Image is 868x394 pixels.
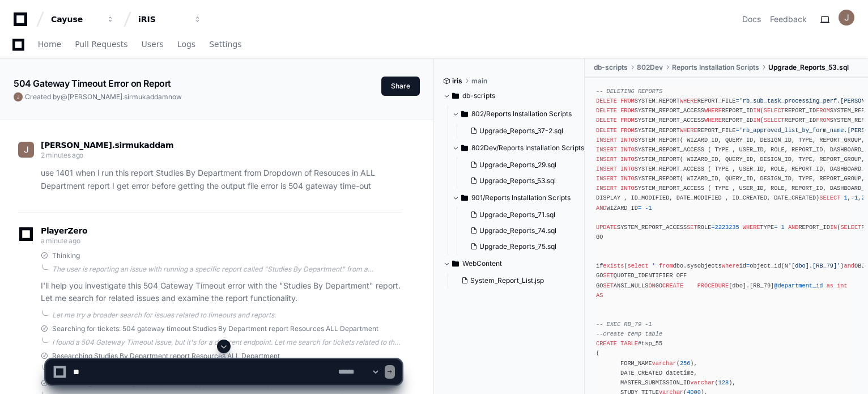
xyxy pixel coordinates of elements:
[704,117,722,124] span: WHERE
[461,107,468,121] svg: Directory
[134,9,206,29] button: iRIS
[41,279,402,306] p: I'll help you investigate this 504 Gateway Timeout error with the "Studies By Department" report....
[735,127,739,134] span: =
[479,126,563,135] span: Upgrade_Reports_37-2.sql
[471,77,487,86] span: main
[620,107,635,114] span: FROM
[596,321,652,328] span: -- EXEC RB_79 -1
[753,107,760,114] span: IN
[596,137,635,143] span: INSERT INTO
[479,242,556,251] span: Upgrade_Reports_75.sql
[479,210,555,219] span: Upgrade_Reports_71.sql
[680,98,697,104] span: WHERE
[479,176,556,185] span: Upgrade_Reports_53.sql
[596,156,635,163] span: INSERT INTO
[52,251,80,260] span: Thinking
[52,338,402,347] div: I found a 504 Gateway Timeout issue, but it's for a different endpoint. Let me search for tickets...
[443,87,576,105] button: db-scripts
[41,236,80,245] span: a minute ago
[14,78,171,89] app-text-character-animate: 504 Gateway Timeout Error on Report
[704,107,722,114] span: WHERE
[452,77,462,86] span: iris
[41,227,87,234] span: PlayerZero
[38,32,61,58] a: Home
[452,105,584,123] button: 802/Reports Installation Scripts
[596,292,603,299] span: AS
[774,224,777,231] span: =
[743,224,760,231] span: WHERE
[41,141,173,150] span: [PERSON_NAME].sirmukaddam
[457,273,569,289] button: System_Report_List.jsp
[466,223,577,239] button: Upgrade_Reports_74.sql
[839,10,854,26] img: ACg8ocL0-VV38dUbyLUN_j_Ryupr2ywH6Bky3aOUOf03hrByMsB9Zg=s96-c
[471,193,571,202] span: 901/Reports Installation Scripts
[466,239,577,255] button: Upgrade_Reports_75.sql
[67,92,168,101] span: [PERSON_NAME].sirmukaddam
[746,262,750,269] span: =
[768,63,849,72] span: Upgrade_Reports_53.sql
[452,189,584,207] button: 901/Reports Installation Scripts
[844,262,854,269] span: and
[603,272,613,279] span: SET
[452,257,459,270] svg: Directory
[819,194,840,201] span: SELECT
[596,146,635,153] span: INSERT INTO
[764,117,785,124] span: SELECT
[687,224,697,231] span: SET
[680,127,697,134] span: WHERE
[620,117,635,124] span: FROM
[837,282,847,289] span: int
[209,41,241,48] span: Settings
[596,205,606,211] span: AND
[662,282,683,289] span: CREATE
[75,32,127,58] a: Pull Requests
[51,14,100,25] div: Cayuse
[596,98,617,104] span: DELETE
[753,117,760,124] span: IN
[461,191,468,205] svg: Directory
[479,226,556,235] span: Upgrade_Reports_74.sql
[462,259,502,268] span: WebContent
[774,282,823,289] span: @department_id
[816,107,830,114] span: FROM
[648,282,655,289] span: ON
[471,143,584,152] span: 802Dev/Reports Installation Scripts
[596,331,662,337] span: --create temp table
[52,324,378,333] span: Searching for tickets: 504 gateway timeout Studies By Department report Resources ALL Department
[722,262,739,269] span: where
[381,77,420,96] button: Share
[603,262,624,269] span: exists
[627,262,648,269] span: select
[832,357,862,387] iframe: Open customer support
[443,255,576,273] button: WebContent
[177,41,195,48] span: Logs
[177,32,195,58] a: Logs
[840,224,861,231] span: SELECT
[142,41,164,48] span: Users
[637,63,663,72] span: 802Dev
[851,194,858,201] span: -1
[596,127,617,134] span: DELETE
[620,98,635,104] span: FROM
[61,92,67,101] span: @
[770,14,807,25] button: Feedback
[645,205,652,211] span: -1
[711,224,714,231] span: =
[816,117,830,124] span: FROM
[41,167,402,193] p: use 1401 when i run this report Studies By Department from Dropdown of Resouces in ALL Department...
[781,224,785,231] span: 1
[638,205,641,211] span: =
[466,173,577,189] button: Upgrade_Reports_53.sql
[25,92,182,101] span: Created by
[603,282,613,289] span: SET
[596,107,617,114] span: DELETE
[659,262,673,269] span: from
[470,276,544,285] span: System_Report_List.jsp
[18,142,34,158] img: ACg8ocL0-VV38dUbyLUN_j_Ryupr2ywH6Bky3aOUOf03hrByMsB9Zg=s96-c
[452,139,584,157] button: 802Dev/Reports Installation Scripts
[461,141,468,155] svg: Directory
[75,41,127,48] span: Pull Requests
[596,88,662,95] span: -- DELETING REPORTS
[594,63,628,72] span: db-scripts
[452,89,459,103] svg: Directory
